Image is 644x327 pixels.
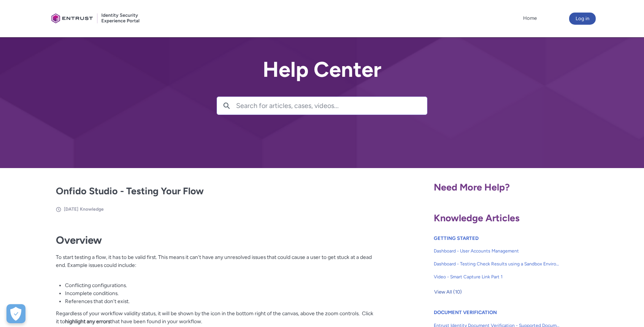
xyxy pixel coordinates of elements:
[64,206,78,212] span: [DATE]
[217,97,236,114] button: Search
[434,286,462,298] button: View All (10)
[56,253,374,277] p: To start testing a flow, it has to be valid first. This means it can't have any unresolved issues...
[434,286,462,298] span: View All (10)
[65,297,374,305] li: References that don't exist.
[6,304,25,323] button: Open Preferences
[434,273,560,280] span: Video - Smart Capture Link Part 1
[434,257,560,270] a: Dashboard - Testing Check Results using a Sandbox Environment
[434,212,520,224] span: Knowledge Articles
[434,260,560,267] span: Dashboard - Testing Check Results using a Sandbox Environment
[236,97,427,114] input: Search for articles, cases, videos...
[80,206,104,213] li: Knowledge
[56,184,374,198] h2: Onfido Studio - Testing Your Flow
[434,270,560,283] a: Video - Smart Capture Link Part 1
[56,234,374,246] h1: Overview
[6,304,25,323] div: Cookie Preferences
[65,318,110,324] strong: highlight any errors
[65,289,374,297] li: Incomplete conditions.
[434,310,497,315] a: DOCUMENT VERIFICATION
[65,281,374,289] li: Conflicting configurations.
[434,181,510,193] span: Need More Help?
[569,13,596,25] button: Log in
[521,13,539,24] a: Home
[434,244,560,257] a: Dashboard - User Accounts Management
[434,248,560,254] span: Dashboard - User Accounts Management
[217,58,427,81] h2: Help Center
[434,235,479,241] a: GETTING STARTED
